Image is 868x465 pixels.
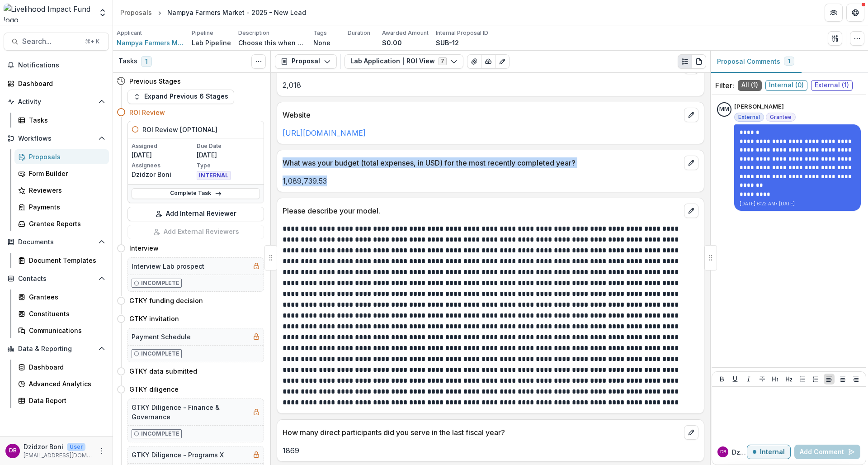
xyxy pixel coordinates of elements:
[120,8,152,17] div: Proposals
[14,183,109,198] a: Reviewers
[348,29,370,37] p: Duration
[436,29,488,37] p: Internal Proposal ID
[747,445,791,459] button: Internal
[846,4,864,22] button: Get Help
[825,4,843,22] button: Partners
[757,374,768,384] button: Strike
[738,114,760,120] span: External
[29,169,102,178] div: Form Builder
[18,79,102,88] div: Dashboard
[29,379,102,389] div: Advanced Analytics
[810,374,821,384] button: Ordered List
[14,306,109,321] a: Constituents
[4,95,109,109] button: Open Activity
[4,58,109,72] button: Notifications
[14,149,109,164] a: Proposals
[14,289,109,304] a: Grantees
[132,450,224,460] h5: GTKY Diligence - Programs X
[29,362,102,372] div: Dashboard
[283,427,680,438] p: How many direct participants did you serve in the last fiscal year?
[684,156,698,170] button: edit
[14,216,109,231] a: Grantee Reports
[132,188,260,199] a: Complete Task
[197,142,260,150] p: Due Date
[495,54,509,69] button: Edit as form
[797,374,808,384] button: Bullet List
[83,37,101,47] div: ⌘ + K
[14,113,109,128] a: Tasks
[238,29,269,37] p: Description
[29,185,102,195] div: Reviewers
[684,108,698,122] button: edit
[765,80,807,91] span: Internal ( 0 )
[743,374,754,384] button: Italicize
[684,425,698,440] button: edit
[141,279,179,287] p: Incomplete
[29,309,102,318] div: Constituents
[238,38,306,47] p: Choose this when adding a new proposal to the first stage of a pipeline.
[4,342,109,356] button: Open Data & Reporting
[67,443,85,451] p: User
[14,393,109,408] a: Data Report
[96,446,107,456] button: More
[14,166,109,181] a: Form Builder
[29,219,102,228] div: Grantee Reports
[4,76,109,91] a: Dashboard
[117,38,184,47] a: Nampya Farmers Market
[9,448,17,454] div: Dzidzor Boni
[710,51,802,73] button: Proposal Comments
[719,106,729,112] div: Mark Matovu
[197,161,260,170] p: Type
[14,376,109,391] a: Advanced Analytics
[738,80,762,91] span: All ( 1 )
[141,56,152,67] span: 1
[96,4,109,22] button: Open entity switcher
[132,332,191,342] h5: Payment Schedule
[4,131,109,146] button: Open Workflows
[18,62,105,69] span: Notifications
[14,323,109,338] a: Communications
[715,80,734,91] p: Filter:
[283,128,366,138] a: [URL][DOMAIN_NAME]
[283,157,680,168] p: What was your budget (total expenses, in USD) for the most recently completed year?
[730,374,741,384] button: Underline
[142,125,217,134] h5: ROI Review [OPTIONAL]
[118,57,137,65] h3: Tasks
[132,161,195,170] p: Assignees
[4,235,109,249] button: Open Documents
[132,170,195,179] p: Dzidzor Boni
[141,350,179,358] p: Incomplete
[29,115,102,125] div: Tasks
[382,29,429,37] p: Awarded Amount
[127,90,234,104] button: Expand Previous 6 Stages
[29,152,102,161] div: Proposals
[811,80,853,91] span: External ( 1 )
[129,314,179,323] h4: GTKY invitation
[129,76,181,86] h4: Previous Stages
[132,150,195,160] p: [DATE]
[283,176,698,186] p: 1,089,739.53
[692,54,706,69] button: PDF view
[734,102,784,111] p: [PERSON_NAME]
[837,374,848,384] button: Align Center
[283,80,698,90] p: 2,018
[14,360,109,375] a: Dashboard
[717,374,727,384] button: Bold
[678,54,692,69] button: Plaintext view
[197,150,260,160] p: [DATE]
[18,238,94,246] span: Documents
[192,38,231,47] p: Lab Pipeline
[24,442,63,451] p: Dzidzor Boni
[129,108,165,117] h4: ROI Review
[18,98,94,106] span: Activity
[770,374,781,384] button: Heading 1
[275,54,337,69] button: Proposal
[283,109,680,120] p: Website
[127,225,264,239] button: Add External Reviewers
[29,396,102,405] div: Data Report
[117,29,142,37] p: Applicant
[141,430,179,438] p: Incomplete
[344,54,463,69] button: Lab Application | ROI View7
[29,256,102,265] div: Document Templates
